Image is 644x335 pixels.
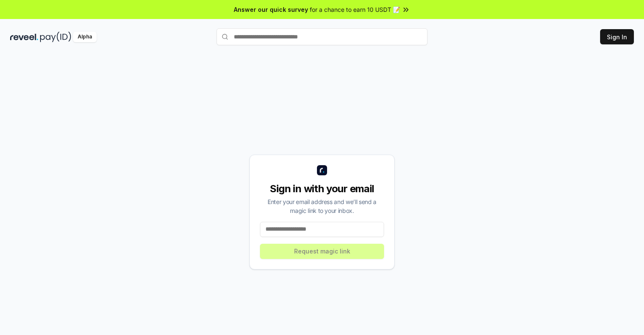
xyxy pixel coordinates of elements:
[260,197,384,215] div: Enter your email address and we’ll send a magic link to your inbox.
[600,29,634,44] button: Sign In
[317,165,327,175] img: logo_small
[310,5,400,14] span: for a chance to earn 10 USDT 📝
[73,32,97,42] div: Alpha
[260,182,384,196] div: Sign in with your email
[10,32,38,42] img: reveel_dark
[234,5,308,14] span: Answer our quick survey
[40,32,71,42] img: pay_id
